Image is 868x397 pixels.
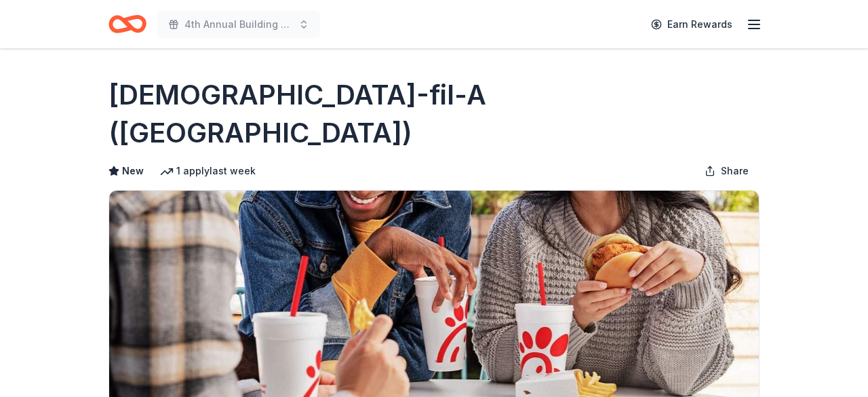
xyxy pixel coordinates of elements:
[721,163,749,179] span: Share
[108,76,759,152] h1: [DEMOGRAPHIC_DATA]-fil-A ([GEOGRAPHIC_DATA])
[160,163,256,179] div: 1 apply last week
[184,16,293,33] span: 4th Annual Building Hope Gala
[122,163,144,179] span: New
[643,12,741,37] a: Earn Rewards
[157,11,320,38] button: 4th Annual Building Hope Gala
[694,157,759,185] button: Share
[108,8,146,40] a: Home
